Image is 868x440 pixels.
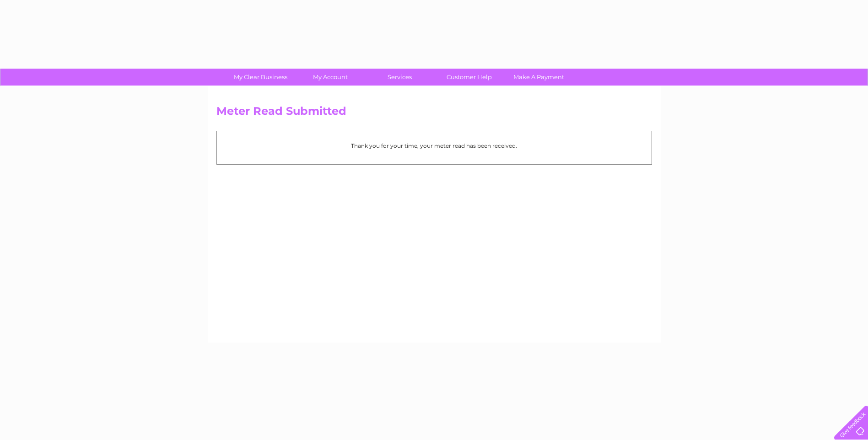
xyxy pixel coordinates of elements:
[221,141,647,150] p: Thank you for your time, your meter read has been received.
[292,69,368,86] a: My Account
[362,69,437,86] a: Services
[216,105,652,122] h2: Meter Read Submitted
[431,69,507,86] a: Customer Help
[223,69,298,86] a: My Clear Business
[501,69,577,86] a: Make A Payment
